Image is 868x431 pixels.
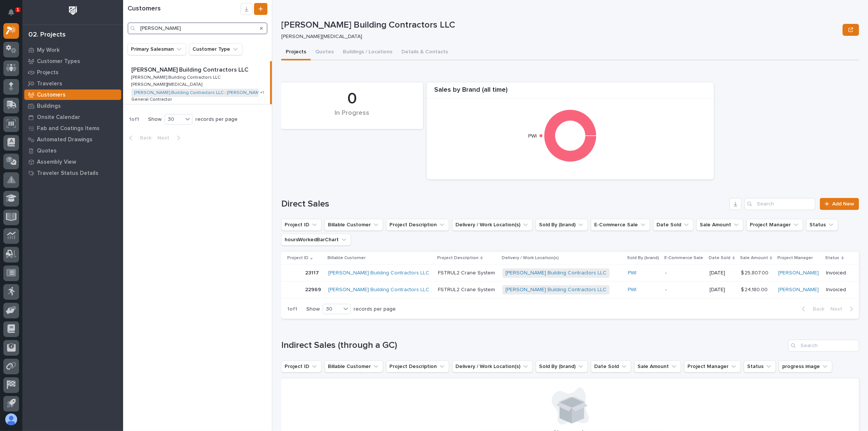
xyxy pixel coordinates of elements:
[260,91,264,95] span: + 1
[37,125,100,132] p: Fab and Coatings Items
[741,268,770,276] p: $ 25,807.00
[796,306,827,312] button: Back
[128,22,267,34] input: Search
[591,219,650,231] button: E-Commerce Sale
[22,167,123,179] a: Traveler Status Details
[627,254,659,262] p: Sold By (brand)
[281,300,303,318] p: 1 of 1
[528,133,537,139] text: PWI
[123,135,154,141] button: Back
[123,61,272,104] a: [PERSON_NAME] Building Contractors LLC[PERSON_NAME] Building Contractors LLC [PERSON_NAME] Buildi...
[281,361,322,372] button: Project ID
[386,219,449,231] button: Project Description
[325,361,383,372] button: Billable Customer
[22,78,123,89] a: Travelers
[37,69,59,76] p: Projects
[281,34,837,40] p: [PERSON_NAME][MEDICAL_DATA]
[709,254,731,262] p: Date Sold
[745,198,815,210] div: Search
[281,340,785,351] h1: Indirect Sales (through a GC)
[536,219,588,231] button: Sold By (brand)
[22,156,123,167] a: Assembly View
[820,198,859,210] a: Add New
[741,285,769,293] p: $ 24,180.00
[128,5,241,13] h1: Customers
[827,306,859,312] button: Next
[148,116,162,123] p: Show
[665,254,704,262] p: E-Commerce Sale
[328,270,429,276] a: [PERSON_NAME] Building Contractors LLC
[154,135,186,141] button: Next
[22,67,123,78] a: Projects
[788,340,859,352] input: Search
[536,361,588,372] button: Sold By (brand)
[281,45,311,60] button: Projects
[437,254,479,262] p: Project Description
[3,412,19,427] button: users-avatar
[806,219,838,231] button: Status
[287,254,308,262] p: Project ID
[66,4,80,18] img: Workspace Logo
[37,47,60,54] p: My Work
[157,135,174,141] span: Next
[294,89,410,108] div: 0
[123,110,145,129] p: 1 of 1
[305,268,320,276] p: 23117
[305,285,323,293] p: 22969
[131,65,250,73] p: [PERSON_NAME] Building Contractors LLC
[684,361,741,372] button: Project Manager
[826,270,847,276] p: Invoiced
[131,95,173,102] p: General Contractor
[131,81,204,87] p: [PERSON_NAME][MEDICAL_DATA]
[808,306,824,312] span: Back
[306,306,320,312] p: Show
[325,219,383,231] button: Billable Customer
[386,361,449,372] button: Project Description
[427,86,714,98] div: Sales by Brand (all time)
[3,4,19,20] button: Notifications
[830,306,847,312] span: Next
[128,43,186,55] button: Primary Salesman
[505,287,607,293] a: [PERSON_NAME] Building Contractors LLC
[37,81,62,87] p: Travelers
[134,90,263,95] a: [PERSON_NAME] Building Contractors LLC - [PERSON_NAME]
[22,134,123,145] a: Automated Drawings
[281,219,322,231] button: Project ID
[653,219,693,231] button: Date Sold
[22,123,123,134] a: Fab and Coatings Items
[22,145,123,156] a: Quotes
[37,92,66,98] p: Customers
[505,270,607,276] a: [PERSON_NAME] Building Contractors LLC
[696,219,743,231] button: Sale Amount
[710,270,735,276] p: [DATE]
[328,254,366,262] p: Billable Customer
[195,116,238,123] p: records per page
[710,287,735,293] p: [DATE]
[779,361,832,372] button: progress image
[16,7,19,12] p: 1
[22,100,123,111] a: Buildings
[832,201,854,207] span: Add New
[281,199,727,210] h1: Direct Sales
[281,234,351,246] button: hoursWorkedBarChart
[37,148,57,154] p: Quotes
[22,89,123,100] a: Customers
[9,9,19,21] div: Notifications1
[189,43,242,55] button: Customer Type
[22,44,123,56] a: My Work
[778,270,819,276] a: [PERSON_NAME]
[452,219,533,231] button: Delivery / Work Location(s)
[37,136,93,143] p: Automated Drawings
[135,135,151,141] span: Back
[281,281,859,298] tr: 2296922969 [PERSON_NAME] Building Contractors LLC FSTRUL2 Crane SystemFSTRUL2 Crane System [PERSO...
[294,109,410,125] div: In Progress
[778,254,813,262] p: Project Manager
[397,45,452,60] button: Details & Contacts
[22,56,123,67] a: Customer Types
[37,114,80,121] p: Onsite Calendar
[665,270,704,276] p: -
[628,287,636,293] a: PWI
[740,254,768,262] p: Sale Amount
